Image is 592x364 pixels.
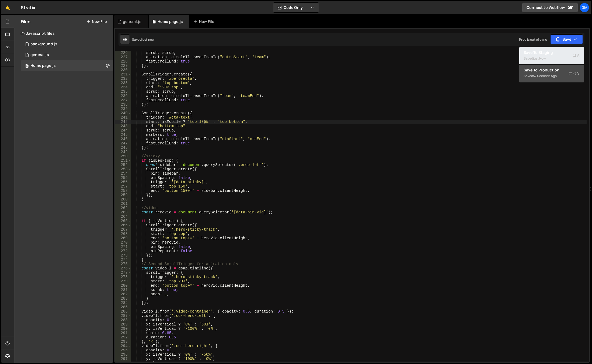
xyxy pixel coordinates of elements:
[1,1,14,14] a: 🤙
[115,107,131,111] div: 239
[115,120,131,124] div: 242
[519,47,584,82] div: Code Only
[14,28,113,39] div: Javascript files
[115,133,131,137] div: 245
[115,51,131,55] div: 226
[115,55,131,59] div: 227
[115,206,131,210] div: 262
[115,227,131,232] div: 267
[115,171,131,176] div: 254
[30,63,56,68] div: Home page.js
[550,34,583,44] button: Save
[519,47,584,65] button: Save to StagingS Savedjust now
[115,167,131,171] div: 253
[25,64,29,68] span: 0
[115,219,131,223] div: 265
[115,258,131,262] div: 274
[115,352,131,357] div: 296
[519,65,584,82] button: Save to ProductionS Saved57 seconds ago
[115,288,131,292] div: 281
[524,55,580,62] div: Saved
[115,197,131,202] div: 260
[21,50,113,60] div: 16575/45802.js
[115,141,131,145] div: 247
[115,214,131,219] div: 264
[115,184,131,189] div: 257
[115,77,131,81] div: 232
[273,3,319,12] button: Code Only
[115,309,131,314] div: 286
[21,60,113,71] div: 16575/45977.js
[115,245,131,249] div: 271
[522,3,578,12] a: Connect to Webflow
[524,50,580,55] div: Save to Staging
[115,102,131,107] div: 238
[115,236,131,240] div: 269
[115,98,131,102] div: 237
[158,19,183,24] div: Home page.js
[115,180,131,184] div: 256
[115,301,131,305] div: 284
[115,335,131,339] div: 292
[115,331,131,335] div: 291
[115,348,131,352] div: 295
[115,68,131,72] div: 230
[115,94,131,98] div: 236
[533,74,557,78] div: 57 seconds ago
[115,339,131,344] div: 293
[115,150,131,154] div: 249
[115,253,131,258] div: 273
[115,210,131,214] div: 263
[115,292,131,296] div: 282
[115,81,131,85] div: 233
[115,202,131,206] div: 261
[115,193,131,197] div: 259
[115,344,131,348] div: 294
[115,154,131,158] div: 250
[115,296,131,301] div: 283
[115,314,131,318] div: 287
[115,111,131,115] div: 240
[132,37,154,42] div: Saved
[115,145,131,150] div: 248
[115,232,131,236] div: 268
[524,67,580,73] div: Save to Production
[115,271,131,275] div: 277
[115,283,131,288] div: 280
[115,327,131,331] div: 290
[115,115,131,120] div: 241
[115,72,131,77] div: 231
[115,305,131,309] div: 285
[21,39,113,50] div: 16575/45066.js
[115,240,131,245] div: 270
[580,3,589,12] a: Dm
[115,318,131,322] div: 288
[115,266,131,271] div: 276
[115,249,131,253] div: 272
[115,124,131,128] div: 243
[86,19,107,24] button: New File
[519,37,547,42] div: Prod is out of sync
[30,53,49,57] div: general.js
[115,322,131,327] div: 289
[115,128,131,133] div: 244
[115,223,131,227] div: 266
[21,4,35,11] div: Stratix
[115,89,131,94] div: 235
[194,19,216,24] div: New File
[142,37,154,42] div: just now
[115,176,131,180] div: 255
[123,19,141,24] div: general.js
[115,59,131,64] div: 228
[115,137,131,141] div: 246
[30,42,57,47] div: background.js
[569,71,580,76] span: S
[524,73,580,79] div: Saved
[115,64,131,68] div: 229
[115,357,131,361] div: 297
[115,262,131,266] div: 275
[21,19,30,25] h2: Files
[115,275,131,279] div: 278
[115,158,131,163] div: 251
